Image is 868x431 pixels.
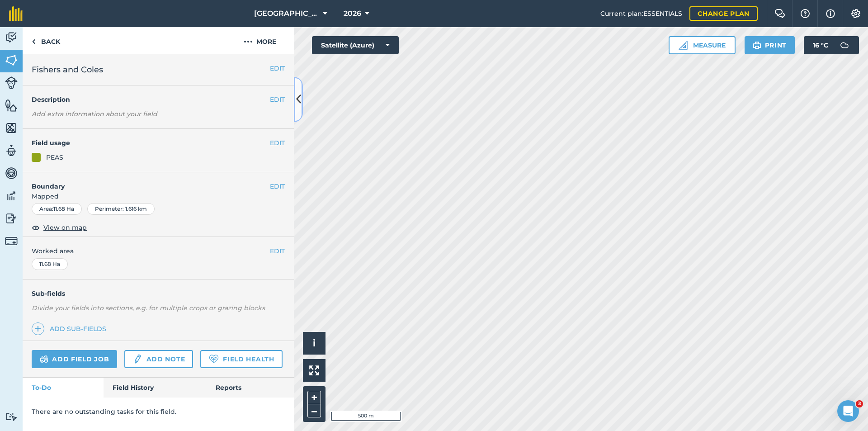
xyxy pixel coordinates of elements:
button: Measure [669,36,736,54]
img: fieldmargin Logo [9,6,23,21]
h4: Sub-fields [23,289,294,298]
img: svg+xml;base64,PHN2ZyB4bWxucz0iaHR0cDovL3d3dy53My5vcmcvMjAwMC9zdmciIHdpZHRoPSIyMCIgaGVpZ2h0PSIyNC... [244,36,253,47]
span: Current plan : ESSENTIALS [600,9,682,19]
img: svg+xml;base64,PD94bWwgdmVyc2lvbj0iMS4wIiBlbmNvZGluZz0idXRmLTgiPz4KPCEtLSBHZW5lcmF0b3I6IEFkb2JlIE... [5,166,18,180]
em: Add extra information about your field [32,110,157,118]
span: Worked area [32,246,285,256]
h4: Field usage [32,138,270,148]
img: svg+xml;base64,PHN2ZyB4bWxucz0iaHR0cDovL3d3dy53My5vcmcvMjAwMC9zdmciIHdpZHRoPSIxOCIgaGVpZ2h0PSIyNC... [32,222,40,233]
button: EDIT [270,181,285,191]
img: svg+xml;base64,PD94bWwgdmVyc2lvbj0iMS4wIiBlbmNvZGluZz0idXRmLTgiPz4KPCEtLSBHZW5lcmF0b3I6IEFkb2JlIE... [835,36,854,54]
img: svg+xml;base64,PHN2ZyB4bWxucz0iaHR0cDovL3d3dy53My5vcmcvMjAwMC9zdmciIHdpZHRoPSI1NiIgaGVpZ2h0PSI2MC... [5,121,18,135]
img: svg+xml;base64,PD94bWwgdmVyc2lvbj0iMS4wIiBlbmNvZGluZz0idXRmLTgiPz4KPCEtLSBHZW5lcmF0b3I6IEFkb2JlIE... [132,354,142,365]
a: Reports [207,378,294,398]
img: svg+xml;base64,PD94bWwgdmVyc2lvbj0iMS4wIiBlbmNvZGluZz0idXRmLTgiPz4KPCEtLSBHZW5lcmF0b3I6IEFkb2JlIE... [5,212,18,225]
button: i [303,332,325,355]
em: Divide your fields into sections, e.g. for multiple crops or grazing blocks [32,304,265,312]
p: There are no outstanding tasks for this field. [32,407,285,417]
span: i [313,337,316,349]
span: Fishers and Coles [32,63,103,76]
img: svg+xml;base64,PHN2ZyB4bWxucz0iaHR0cDovL3d3dy53My5vcmcvMjAwMC9zdmciIHdpZHRoPSIxOSIgaGVpZ2h0PSIyNC... [753,40,761,51]
div: Perimeter : 1.616 km [87,203,155,215]
img: svg+xml;base64,PD94bWwgdmVyc2lvbj0iMS4wIiBlbmNvZGluZz0idXRmLTgiPz4KPCEtLSBHZW5lcmF0b3I6IEFkb2JlIE... [5,412,18,421]
span: Mapped [23,191,294,201]
img: A question mark icon [800,9,811,18]
img: svg+xml;base64,PD94bWwgdmVyc2lvbj0iMS4wIiBlbmNvZGluZz0idXRmLTgiPz4KPCEtLSBHZW5lcmF0b3I6IEFkb2JlIE... [5,235,18,247]
img: svg+xml;base64,PHN2ZyB4bWxucz0iaHR0cDovL3d3dy53My5vcmcvMjAwMC9zdmciIHdpZHRoPSIxNCIgaGVpZ2h0PSIyNC... [35,323,41,334]
div: 11.68 Ha [32,258,68,270]
img: svg+xml;base64,PD94bWwgdmVyc2lvbj0iMS4wIiBlbmNvZGluZz0idXRmLTgiPz4KPCEtLSBHZW5lcmF0b3I6IEFkb2JlIE... [5,144,18,157]
button: EDIT [270,63,285,73]
img: svg+xml;base64,PD94bWwgdmVyc2lvbj0iMS4wIiBlbmNvZGluZz0idXRmLTgiPz4KPCEtLSBHZW5lcmF0b3I6IEFkb2JlIE... [5,189,18,203]
a: Field History [104,378,206,398]
div: Area : 11.68 Ha [32,203,82,215]
span: [GEOGRAPHIC_DATA] [254,8,319,19]
a: Add note [124,350,193,368]
button: EDIT [270,95,285,104]
span: 16 ° C [813,36,828,54]
button: + [307,391,321,404]
button: Print [745,36,795,54]
img: svg+xml;base64,PD94bWwgdmVyc2lvbj0iMS4wIiBlbmNvZGluZz0idXRmLTgiPz4KPCEtLSBHZW5lcmF0b3I6IEFkb2JlIE... [5,76,18,89]
button: 16 °C [804,36,859,54]
iframe: Intercom live chat [837,400,859,422]
button: More [226,27,294,54]
img: svg+xml;base64,PD94bWwgdmVyc2lvbj0iMS4wIiBlbmNvZGluZz0idXRmLTgiPz4KPCEtLSBHZW5lcmF0b3I6IEFkb2JlIE... [40,354,48,365]
a: Add sub-fields [32,322,110,335]
button: – [307,404,321,417]
div: PEAS [46,152,63,162]
span: View on map [43,223,87,232]
span: 3 [856,400,863,407]
img: Two speech bubbles overlapping with the left bubble in the forefront [774,9,785,18]
img: svg+xml;base64,PHN2ZyB4bWxucz0iaHR0cDovL3d3dy53My5vcmcvMjAwMC9zdmciIHdpZHRoPSI5IiBoZWlnaHQ9IjI0Ii... [32,36,36,47]
img: Ruler icon [679,41,688,50]
img: svg+xml;base64,PHN2ZyB4bWxucz0iaHR0cDovL3d3dy53My5vcmcvMjAwMC9zdmciIHdpZHRoPSIxNyIgaGVpZ2h0PSIxNy... [826,8,835,19]
a: Field Health [200,350,282,368]
h4: Description [32,95,285,104]
a: To-Do [23,378,104,398]
img: svg+xml;base64,PHN2ZyB4bWxucz0iaHR0cDovL3d3dy53My5vcmcvMjAwMC9zdmciIHdpZHRoPSI1NiIgaGVpZ2h0PSI2MC... [5,53,18,67]
img: Four arrows, one pointing top left, one top right, one bottom right and the last bottom left [309,365,319,375]
a: Back [23,27,69,54]
button: Satellite (Azure) [312,36,399,54]
button: EDIT [270,246,285,256]
a: Change plan [689,6,758,21]
img: svg+xml;base64,PHN2ZyB4bWxucz0iaHR0cDovL3d3dy53My5vcmcvMjAwMC9zdmciIHdpZHRoPSI1NiIgaGVpZ2h0PSI2MC... [5,99,18,112]
img: svg+xml;base64,PD94bWwgdmVyc2lvbj0iMS4wIiBlbmNvZGluZz0idXRmLTgiPz4KPCEtLSBHZW5lcmF0b3I6IEFkb2JlIE... [5,31,18,44]
button: View on map [32,222,87,233]
button: EDIT [270,138,285,148]
img: A cog icon [850,9,861,18]
h4: Boundary [23,172,270,191]
span: 2026 [344,8,361,19]
a: Add field job [32,350,117,368]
